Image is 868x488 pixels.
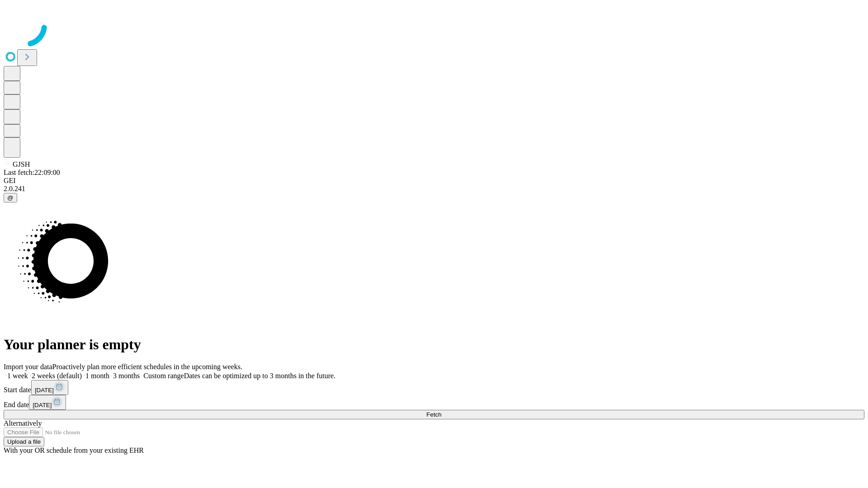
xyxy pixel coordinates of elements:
[4,419,42,427] span: Alternatively
[4,169,60,176] span: Last fetch: 22:09:00
[13,160,30,168] span: GJSH
[4,437,44,446] button: Upload a file
[7,372,28,380] span: 1 week
[31,380,68,395] button: [DATE]
[52,363,242,371] span: Proactively plan more efficient schedules in the upcoming weeks.
[4,410,864,419] button: Fetch
[29,395,66,410] button: [DATE]
[4,380,864,395] div: Start date
[143,372,184,380] span: Custom range
[33,402,52,408] span: [DATE]
[32,372,82,380] span: 2 weeks (default)
[4,363,52,371] span: Import your data
[4,336,864,353] h1: Your planner is empty
[4,193,17,202] button: @
[4,185,864,193] div: 2.0.241
[4,177,864,185] div: GEI
[113,372,140,380] span: 3 months
[7,194,14,201] span: @
[35,387,54,394] span: [DATE]
[426,411,441,418] span: Fetch
[85,372,109,380] span: 1 month
[184,372,335,380] span: Dates can be optimized up to 3 months in the future.
[4,395,864,410] div: End date
[4,446,144,454] span: With your OR schedule from your existing EHR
